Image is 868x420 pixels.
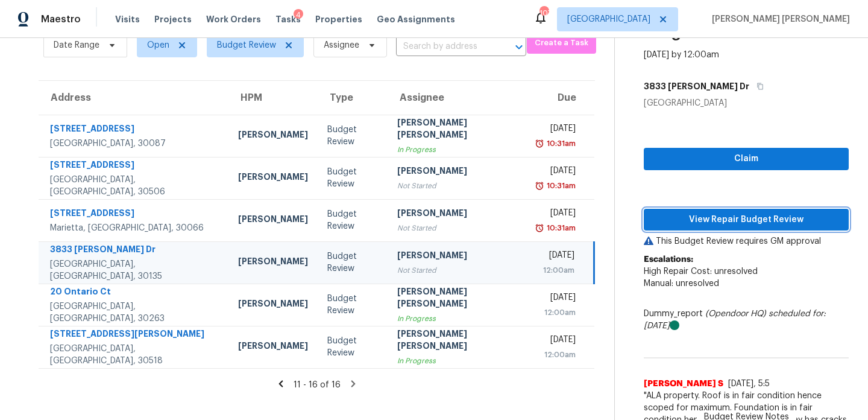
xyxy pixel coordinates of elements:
div: 10:31am [544,222,576,234]
div: [GEOGRAPHIC_DATA], [GEOGRAPHIC_DATA], 30135 [50,258,219,282]
div: [STREET_ADDRESS] [50,207,219,222]
div: Not Started [397,222,518,234]
div: 12:00am [537,264,574,276]
div: [DATE] [537,122,576,138]
div: [PERSON_NAME] [238,255,308,270]
button: Copy Address [749,75,766,97]
div: [PERSON_NAME] [238,129,308,144]
div: Not Started [397,180,518,192]
b: Escalations: [644,255,693,264]
th: Address [39,81,228,115]
div: 107 [539,7,548,19]
th: HPM [228,81,318,115]
span: Date Range [54,39,99,51]
span: [DATE], 5:5 [728,380,770,388]
div: [PERSON_NAME] [397,207,518,222]
span: Geo Assignments [377,13,455,25]
div: 12:00am [537,307,576,319]
span: Projects [154,13,192,25]
span: Tasks [275,15,301,24]
span: View Repair Budget Review [653,212,839,227]
span: 11 - 16 of 16 [294,381,341,389]
span: [PERSON_NAME] S [644,378,723,390]
span: Properties [315,13,362,25]
span: Open [147,39,169,51]
span: Assignee [324,39,359,51]
div: Marietta, [GEOGRAPHIC_DATA], 30066 [50,222,219,234]
div: [PERSON_NAME] [PERSON_NAME] [397,285,518,313]
div: [DATE] [537,207,576,222]
div: Budget Review [327,250,378,275]
span: Budget Review [217,39,276,51]
div: [DATE] [537,249,574,264]
span: Visits [115,13,140,25]
div: [PERSON_NAME] [PERSON_NAME] [397,116,518,144]
span: Claim [653,151,839,167]
span: Create a Task [533,36,590,50]
button: Claim [644,148,849,170]
div: [DATE] [537,291,576,307]
div: [DATE] [537,334,576,349]
div: 12:00am [537,349,576,361]
div: Budget Review [327,293,378,317]
h5: 3833 [PERSON_NAME] Dr [644,80,749,92]
span: Maestro [41,13,81,25]
span: Manual: unresolved [644,279,719,288]
div: In Progress [397,313,518,325]
span: [GEOGRAPHIC_DATA] [567,13,650,25]
button: Open [511,39,527,56]
div: Not Started [397,264,518,276]
div: [PERSON_NAME] [238,340,308,355]
div: 3833 [PERSON_NAME] Dr [50,243,219,258]
div: [PERSON_NAME] [238,171,308,186]
button: View Repair Budget Review [644,209,849,231]
div: [STREET_ADDRESS] [50,159,219,174]
div: [PERSON_NAME] [238,297,308,313]
th: Assignee [388,81,527,115]
span: Work Orders [206,13,261,25]
i: (Opendoor HQ) [705,310,766,318]
div: Budget Review [327,166,378,190]
div: 10:31am [544,180,576,192]
div: [PERSON_NAME] [PERSON_NAME] [397,328,518,355]
img: Overdue Alarm Icon [535,180,544,192]
div: [PERSON_NAME] [238,213,308,228]
div: [PERSON_NAME] [397,249,518,264]
div: 20 Ontario Ct [50,285,219,301]
div: Budget Review [327,335,378,359]
div: [PERSON_NAME] [397,165,518,180]
div: [DATE] by 12:00am [644,49,719,61]
div: [GEOGRAPHIC_DATA], 30087 [50,138,219,150]
div: Budget Review [327,124,378,148]
div: In Progress [397,144,518,156]
span: High Repair Cost: unresolved [644,267,758,276]
div: [GEOGRAPHIC_DATA], [GEOGRAPHIC_DATA], 30263 [50,301,219,325]
h2: Budget Review [644,27,749,39]
div: [STREET_ADDRESS] [50,122,219,138]
button: Create a Task [527,33,596,54]
div: [DATE] [537,165,576,180]
img: Overdue Alarm Icon [535,222,544,234]
div: [GEOGRAPHIC_DATA], [GEOGRAPHIC_DATA], 30506 [50,174,219,198]
div: [GEOGRAPHIC_DATA], [GEOGRAPHIC_DATA], 30518 [50,343,219,367]
div: 4 [294,9,303,21]
span: [PERSON_NAME] [PERSON_NAME] [707,13,850,25]
th: Type [318,81,388,115]
th: Due [527,81,594,115]
img: Overdue Alarm Icon [535,138,544,150]
div: 10:31am [544,138,576,150]
div: [GEOGRAPHIC_DATA] [644,97,849,109]
div: Budget Review [327,208,378,232]
div: Dummy_report [644,308,849,332]
div: In Progress [397,355,518,367]
input: Search by address [396,37,492,56]
p: This Budget Review requires GM approval [644,235,849,247]
div: [STREET_ADDRESS][PERSON_NAME] [50,328,219,343]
